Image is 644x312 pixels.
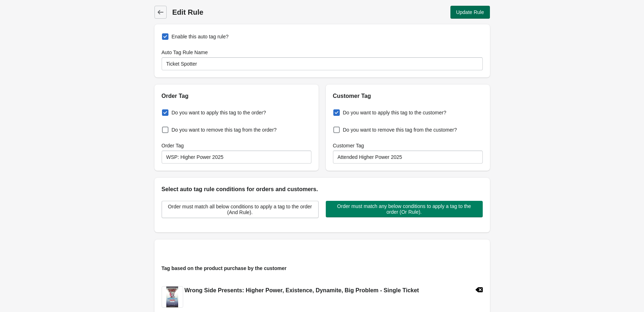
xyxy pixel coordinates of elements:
span: Enable this auto tag rule? [172,33,229,40]
span: Tag based on the product purchase by the customer [162,265,287,271]
h1: Edit Rule [172,7,321,17]
span: Do you want to remove this tag from the customer? [343,126,457,133]
span: Order must match all below conditions to apply a tag to the order (And Rule). [168,204,312,215]
h2: Wrong Side Presents: Higher Power, Existence, Dynamite, Big Problem - Single Ticket [185,286,419,295]
span: Do you want to apply this tag to the customer? [343,109,446,116]
label: Customer Tag [333,142,364,149]
span: Do you want to apply this tag to the order? [172,109,266,116]
h2: Order Tag [162,92,311,100]
h2: Select auto tag rule conditions for orders and customers. [162,185,483,194]
span: Do you want to remove this tag from the order? [172,126,277,133]
span: Update Rule [456,9,484,15]
button: Update Rule [450,6,490,19]
img: Wrong_Side_Higher_Power_October_2025.jpg [166,287,178,307]
button: Order must match any below conditions to apply a tag to the order (Or Rule). [326,201,483,217]
button: Order must match all below conditions to apply a tag to the order (And Rule). [162,201,319,218]
label: Order Tag [162,142,184,149]
span: Order must match any below conditions to apply a tag to the order (Or Rule). [332,203,477,215]
label: Auto Tag Rule Name [162,49,208,56]
h2: Customer Tag [333,92,483,100]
